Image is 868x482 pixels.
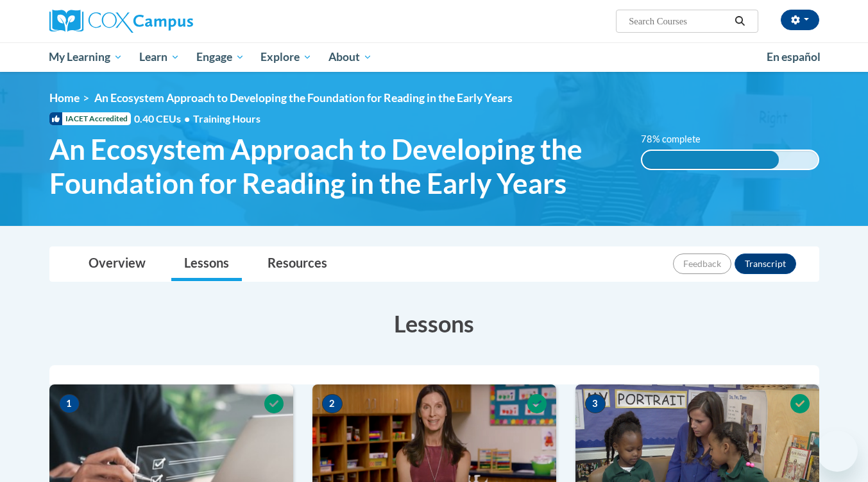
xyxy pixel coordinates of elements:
a: Learn [131,42,188,72]
span: An Ecosystem Approach to Developing the Foundation for Reading in the Early Years [49,132,622,200]
h3: Lessons [49,307,819,340]
a: Overview [76,247,158,281]
a: Explore [252,42,320,72]
span: My Learning [49,49,123,65]
div: 78% complete [642,151,779,169]
span: IACET Accredited [49,112,131,125]
span: 3 [585,394,606,413]
span: 2 [322,394,343,413]
a: My Learning [41,42,132,72]
a: Lessons [171,247,242,281]
span: 0.40 CEUs [134,112,193,126]
span: Learn [139,49,180,65]
a: About [320,42,380,72]
span: Training Hours [193,112,260,125]
a: Home [49,91,80,105]
a: En español [758,44,829,71]
img: Cox Campus [49,10,193,33]
a: Resources [255,247,340,281]
a: Engage [188,42,253,72]
button: Search [730,13,749,29]
span: An Ecosystem Approach to Developing the Foundation for Reading in the Early Years [94,91,513,105]
span: Engage [196,49,244,65]
a: Cox Campus [49,10,293,33]
label: 78% complete [641,132,715,146]
span: Explore [260,49,312,65]
button: Account Settings [781,10,819,30]
span: About [328,49,372,65]
button: Transcript [735,254,796,274]
input: Search Courses [627,13,730,29]
span: 1 [59,394,80,413]
iframe: Button to launch messaging window [817,431,858,472]
button: Feedback [673,254,731,274]
span: En español [767,50,821,64]
div: Main menu [30,42,838,72]
span: • [184,112,190,125]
